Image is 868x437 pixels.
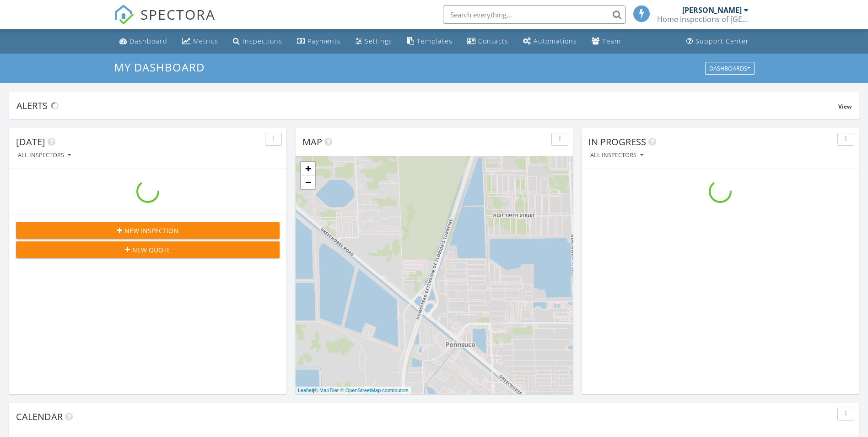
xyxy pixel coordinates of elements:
a: Automations (Basic) [519,33,581,50]
button: New Inspection [16,222,280,239]
button: All Inspectors [16,149,73,162]
span: My Dashboard [114,60,205,75]
a: Support Center [683,33,753,50]
div: Support Center [695,37,749,45]
div: All Inspectors [18,152,71,158]
div: Contacts [478,37,508,45]
a: Metrics [178,33,222,50]
a: Contacts [464,33,512,50]
span: New Inspection [124,226,178,235]
div: Team [602,37,621,45]
a: Leaflet [298,388,313,393]
div: | [296,387,411,394]
button: All Inspectors [588,149,645,162]
span: View [838,103,852,110]
input: Search everything... [443,5,626,24]
div: Alerts [16,99,838,112]
a: Dashboard [116,33,171,50]
div: Dashboard [129,37,167,45]
a: Zoom in [301,162,315,175]
div: Home Inspections of Southeast FL, Inc. [657,15,749,24]
a: Payments [293,33,345,50]
div: [PERSON_NAME] [682,5,742,15]
div: Dashboards [709,65,750,71]
div: Inspections [243,37,282,45]
a: SPECTORA [114,12,216,32]
div: Settings [365,37,392,45]
button: Dashboards [705,62,755,75]
a: Team [588,33,625,50]
span: In Progress [588,136,646,148]
span: Calendar [16,410,63,423]
div: Automations [534,37,577,45]
span: [DATE] [16,136,45,148]
span: SPECTORA [140,5,216,24]
div: All Inspectors [590,152,643,158]
span: Map [302,136,322,148]
a: Templates [403,33,456,50]
a: Zoom out [301,175,315,189]
div: Metrics [193,37,218,45]
span: New Quote [132,245,171,255]
a: Settings [352,33,396,50]
a: Inspections [229,33,286,50]
img: The Best Home Inspection Software - Spectora [114,5,134,25]
button: New Quote [16,241,280,258]
div: Templates [417,37,453,45]
a: © MapTiler [314,388,339,393]
div: Payments [307,37,341,45]
a: © OpenStreetMap contributors [340,388,409,393]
